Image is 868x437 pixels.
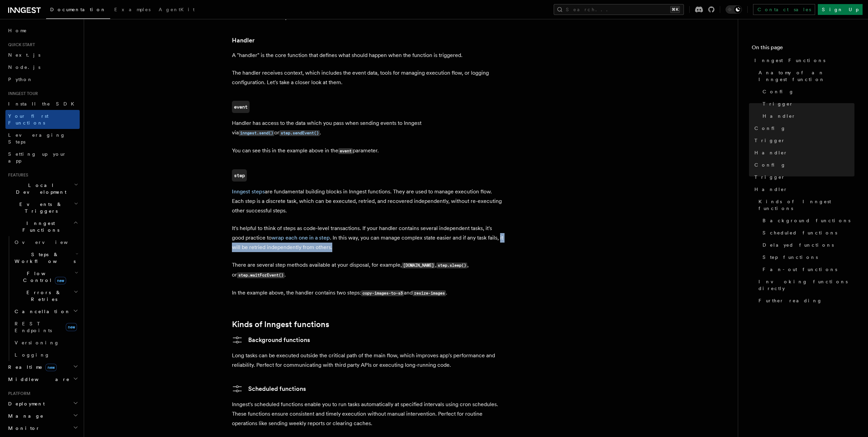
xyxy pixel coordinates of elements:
a: Inngest Functions [752,54,854,66]
code: event [338,148,353,154]
p: There are several step methods available at your disposal, for example, , , or . [232,260,503,280]
span: Install the SDK [8,101,78,107]
span: Deployment [5,400,45,407]
span: Documentation [50,7,106,12]
a: Leveraging Steps [5,129,80,148]
a: Trigger [752,134,854,147]
p: You can see this in the example above in the parameter. [232,146,503,156]
span: Trigger [754,137,785,144]
span: new [66,323,77,331]
span: Flow Control [12,270,75,284]
span: REST Endpoints [15,321,52,333]
a: Handler [760,110,854,122]
a: Scheduled functions [232,383,306,394]
span: Trigger [754,174,785,180]
code: step.sendEvent() [279,130,320,136]
span: Config [754,161,786,168]
kbd: ⌘K [670,6,680,13]
span: Anatomy of an Inngest function [758,69,854,83]
a: Next.js [5,49,80,61]
button: Steps & Workflows [12,248,80,267]
span: Quick start [5,42,35,47]
a: Kinds of Inngest functions [756,195,854,214]
span: Manage [5,413,44,419]
span: Monitor [5,425,40,432]
span: Next.js [8,52,40,58]
button: Local Development [5,179,80,198]
a: Kinds of Inngest functions [232,320,329,329]
span: Fan-out functions [763,266,837,273]
span: Trigger [763,100,793,107]
a: Overview [12,236,80,248]
a: step.sendEvent() [279,129,320,136]
button: Cancellation [12,305,80,318]
a: Versioning [12,337,80,349]
span: Realtime [5,364,57,370]
a: event [232,101,250,113]
button: Toggle dark mode [726,5,742,14]
a: Documentation [46,2,110,19]
a: Config [752,159,854,171]
p: In the example above, the handler contains two steps: and . [232,288,503,298]
button: Search...⌘K [554,4,684,15]
a: Handler [752,147,854,159]
a: Invoking functions directly [756,275,854,294]
span: new [55,277,66,284]
p: It's helpful to think of steps as code-level transactions. If your handler contains several indep... [232,224,503,252]
a: Background functions [760,214,854,227]
p: Handler has access to the data which you pass when sending events to Inngest via or . [232,118,503,138]
span: Handler [763,113,796,119]
span: Config [763,88,794,95]
span: Invoking functions directly [758,278,854,292]
span: Setting up your app [8,151,66,164]
a: Step functions [760,251,854,263]
p: A "handler" is the core function that defines what should happen when the function is triggered. [232,51,503,60]
a: Trigger [752,171,854,183]
code: copy-images-to-s3 [361,290,404,296]
span: Your first Functions [8,113,48,126]
a: Logging [12,349,80,361]
button: Events & Triggers [5,198,80,217]
a: Fan-out functions [760,263,854,275]
a: Handler [232,36,255,45]
a: AgentKit [155,2,199,18]
a: Scheduled functions [760,227,854,239]
h4: On this page [752,43,854,54]
span: Versioning [15,340,59,345]
span: Further reading [758,297,822,304]
span: Events & Triggers [5,201,74,214]
span: Features [5,172,28,178]
button: Monitor [5,422,80,434]
a: Sign Up [818,4,863,15]
code: step.waitForEvent() [237,272,284,278]
p: The handler receives context, which includes the event data, tools for managing execution flow, o... [232,68,503,87]
span: Delayed functions [763,242,834,248]
span: Cancellation [12,308,71,315]
span: Local Development [5,182,74,195]
span: Handler [754,149,788,156]
a: Examples [110,2,155,18]
span: Home [8,27,27,34]
a: Config [752,122,854,134]
span: Handler [754,186,788,193]
span: Inngest tour [5,91,38,96]
span: Step functions [763,254,818,261]
a: Python [5,73,80,85]
span: Node.js [8,64,40,70]
button: Manage [5,410,80,422]
a: Contact sales [753,4,815,15]
span: Steps & Workflows [12,251,76,265]
span: Inngest Functions [5,220,73,233]
a: wrap each one in a step [272,234,330,241]
button: Deployment [5,398,80,410]
span: Platform [5,391,31,396]
a: Node.js [5,61,80,73]
a: Setting up your app [5,148,80,167]
a: Delayed functions [760,239,854,251]
a: Handler [752,183,854,195]
span: Middleware [5,376,70,383]
span: Leveraging Steps [8,132,65,145]
a: Your first Functions [5,110,80,129]
a: step [232,169,247,182]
